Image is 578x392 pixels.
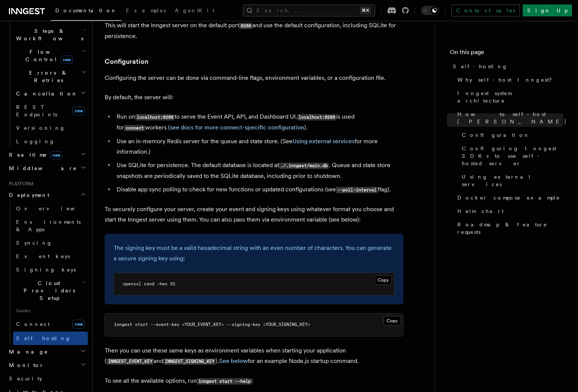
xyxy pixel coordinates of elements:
span: AgentKit [175,7,214,13]
a: Why self-host Inngest? [454,73,563,87]
span: Cloud Providers Setup [13,279,83,302]
a: How to self-host [PERSON_NAME] [454,107,563,128]
button: Search...⌘K [243,4,375,16]
kbd: ⌘K [360,7,371,14]
p: By default, the server will: [105,92,404,103]
span: Manage [6,348,48,355]
span: REST Endpoints [16,104,57,117]
a: Contact sales [451,4,520,16]
p: To securely configure your server, create your event and signing keys using whatever format you c... [105,204,404,225]
a: Roadmap & feature requests [454,218,563,239]
span: Syncing [16,240,52,246]
span: Docker compose example [457,194,560,201]
code: --poll-interval [336,187,378,193]
span: Deployment [6,191,49,199]
span: Configuration [462,131,530,139]
a: Configuration [105,56,148,67]
a: Using external services [459,170,563,191]
span: Security [9,376,42,382]
p: Configuring the server can be done via command-line flags, environment variables, or a configurat... [105,73,404,83]
a: Sign Up [523,4,572,16]
span: Using external services [462,173,563,188]
span: Overview [16,206,93,211]
code: localhost:8289 [297,114,336,120]
a: Configuration [459,128,563,142]
a: Inngest system architecture [454,87,563,107]
button: Flow Controlnew [13,45,88,66]
a: Event keys [13,250,88,263]
a: AgentKit [170,2,219,20]
a: see docs for more connect-specific configuration [170,124,304,131]
button: Cloud Providers Setup [13,276,88,305]
a: Security [6,372,88,385]
span: Inngest system architecture [457,90,563,104]
button: Copy [374,275,392,285]
a: Connectnew [13,317,88,332]
a: Versioning [13,121,88,135]
a: Self hosting [13,332,88,345]
span: Helm chart [457,207,504,215]
span: Self-hosting [453,63,508,70]
a: Configuring Inngest SDKs to use self-hosted server [459,142,563,170]
a: Documentation [51,2,121,21]
button: Monitor [6,358,88,372]
p: This will start the Inngest server on the default port and use the default configuration, includi... [105,20,404,41]
code: ./.inngest/main.db [279,163,329,169]
a: Signing keys [13,263,88,276]
code: INNGEST_SIGNING_KEY [163,358,216,365]
a: Logging [13,135,88,148]
span: Configuring Inngest SDKs to use self-hosted server [462,145,563,167]
span: openssl rand -hex 32 [123,281,175,286]
span: new [72,106,85,115]
span: Why self-host Inngest? [457,76,557,84]
p: Then you can use these same keys as environment variables when starting your application ( and ).... [105,345,404,367]
span: How to self-host [PERSON_NAME] [457,110,567,125]
button: Errors & Retries [13,66,88,87]
p: The signing key must be a valid hexadecimal string with an even number of characters. You can gen... [114,243,395,264]
span: Versioning [16,125,65,131]
span: Monitor [6,361,44,369]
button: Realtimenew [6,148,88,161]
code: localhost:8288 [135,114,174,120]
code: 8288 [239,23,252,29]
button: Manage [6,345,88,358]
a: Overview [13,202,88,215]
button: Middleware [6,161,88,175]
li: Use an in-memory Redis server for the queue and state store. (See for more information.) [114,136,404,157]
a: Using external services [293,138,355,145]
span: Cancellation [13,90,78,97]
div: Inngest Functions [6,11,88,148]
li: Disable app sync polling to check for new functions or updated configurations (see flag). [114,184,404,195]
span: Errors & Retries [13,69,81,84]
span: Event keys [16,253,70,259]
span: Connect [16,321,50,327]
span: Environments & Apps [16,219,81,232]
span: Middleware [6,164,77,172]
h4: On this page [450,48,563,60]
span: Self hosting [16,335,71,341]
span: new [50,151,62,159]
a: REST Endpointsnew [13,100,88,121]
button: Toggle dark mode [421,6,439,15]
span: Roadmap & feature requests [457,221,563,236]
span: inngest start --event-key <YOUR_EVENT_KEY> --signing-key <YOUR_SIGNING_KEY> [114,322,310,327]
button: Steps & Workflows [13,24,88,45]
button: Copy [383,316,401,326]
button: Cancellation [13,87,88,100]
code: INNGEST_EVENT_KEY [106,358,154,365]
span: Guides [13,305,88,317]
span: Signing keys [16,267,76,273]
span: Documentation [55,7,117,13]
code: inngest start --help [197,378,252,385]
code: connect [124,125,145,131]
span: new [72,320,85,329]
li: Use SQLite for persistence. The default database is located at . Queue and state store snapshots ... [114,160,404,181]
span: Flow Control [13,48,82,63]
span: Logging [16,138,55,144]
div: Deployment [6,202,88,345]
a: Environments & Apps [13,215,88,236]
a: Syncing [13,236,88,250]
span: Examples [126,7,166,13]
span: Realtime [6,151,62,159]
button: Deployment [6,188,88,202]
